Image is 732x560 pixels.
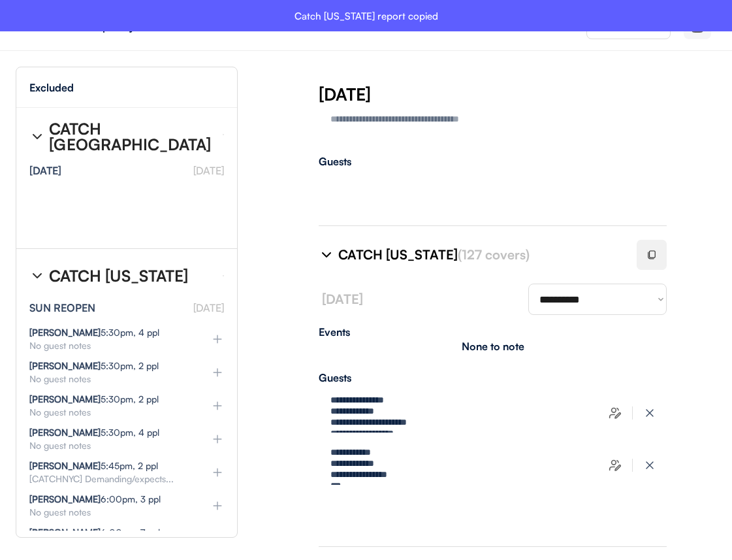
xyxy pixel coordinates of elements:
img: plus%20%281%29.svg [211,366,224,379]
div: 6:00pm, 3 ppl [29,495,161,504]
strong: [PERSON_NAME] [29,427,101,438]
font: [DATE] [322,291,363,307]
img: plus%20%281%29.svg [211,466,224,479]
div: No guest notes [29,408,190,417]
img: plus%20%281%29.svg [211,499,224,512]
div: CATCH [US_STATE] [338,246,621,264]
div: No guest notes [29,508,190,517]
img: plus%20%281%29.svg [211,433,224,446]
img: chevron-right%20%281%29.svg [29,268,45,284]
font: [DATE] [193,164,224,177]
img: x-close%20%283%29.svg [643,459,656,472]
div: 5:45pm, 2 ppl [29,461,158,470]
div: Events [319,327,667,337]
img: chevron-right%20%281%29.svg [319,247,334,263]
img: users-edit.svg [609,406,622,420]
font: [DATE] [193,301,224,314]
div: 5:30pm, 4 ppl [29,428,159,437]
div: CATCH [GEOGRAPHIC_DATA] [49,121,212,152]
img: users-edit.svg [609,459,622,472]
img: chevron-right%20%281%29.svg [29,129,45,144]
div: No guest notes [29,374,190,384]
div: 5:30pm, 4 ppl [29,328,159,337]
div: Guests [319,156,667,167]
img: x-close%20%283%29.svg [643,406,656,420]
div: None to note [462,341,524,352]
div: CATCH [US_STATE] [49,268,188,284]
div: [CATCHNYC] Demanding/expects... [29,474,190,484]
div: 5:30pm, 2 ppl [29,395,159,404]
div: 6:00pm, 7 ppl [29,528,160,537]
div: [DATE] [29,165,61,176]
div: Excluded [29,82,74,93]
div: No guest notes [29,341,190,350]
strong: [PERSON_NAME] [29,527,101,538]
img: plus%20%281%29.svg [211,399,224,412]
strong: [PERSON_NAME] [29,360,101,371]
div: [DATE] [319,82,732,106]
strong: [PERSON_NAME] [29,393,101,404]
div: 5:30pm, 2 ppl [29,361,159,371]
strong: [PERSON_NAME] [29,327,101,338]
div: Guests [319,372,667,383]
font: (127 covers) [458,246,530,263]
strong: [PERSON_NAME] [29,493,101,504]
img: plus%20%281%29.svg [211,333,224,346]
div: SUN REOPEN [29,303,95,313]
strong: [PERSON_NAME] [29,460,101,471]
div: No guest notes [29,441,190,450]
